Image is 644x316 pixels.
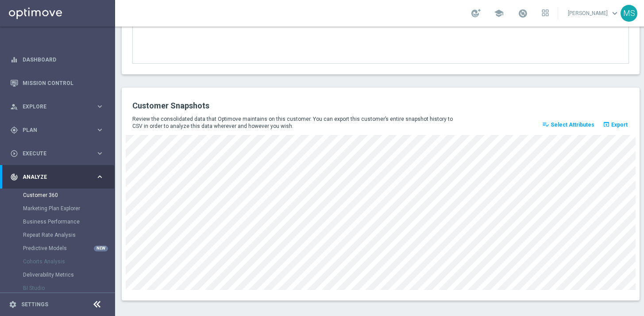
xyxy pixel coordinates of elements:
[610,8,620,18] span: keyboard_arrow_down
[10,150,18,158] i: play_circle_outline
[96,173,104,181] i: keyboard_arrow_right
[23,228,114,242] div: Repeat Rate Analysis
[132,116,459,130] p: Review the consolidated data that Optimove maintains on this customer. You can export this custom...
[23,268,114,281] div: Deliverability Metrics
[23,281,114,295] div: BI Studio
[23,189,114,202] div: Customer 360
[23,71,104,95] a: Mission Control
[23,245,92,252] a: Predictive Models
[23,231,92,239] a: Repeat Rate Analysis
[23,48,104,71] a: Dashboard
[23,174,96,180] span: Analyze
[10,150,104,157] button: play_circle_outline Execute keyboard_arrow_right
[10,56,18,64] i: equalizer
[10,103,18,111] i: person_search
[551,122,594,128] span: Select Attributes
[23,271,92,278] a: Deliverability Metrics
[603,121,610,128] i: open_in_browser
[96,149,104,158] i: keyboard_arrow_right
[21,302,48,307] a: Settings
[96,126,104,134] i: keyboard_arrow_right
[602,119,629,131] button: open_in_browser Export
[23,215,114,228] div: Business Performance
[94,246,108,251] div: NEW
[10,103,104,110] button: person_search Explore keyboard_arrow_right
[23,151,96,156] span: Execute
[10,173,104,181] button: track_changes Analyze keyboard_arrow_right
[621,5,637,22] div: MS
[96,102,104,111] i: keyboard_arrow_right
[132,100,374,111] h2: Customer Snapshots
[494,8,504,18] span: school
[10,150,96,158] div: Execute
[10,56,104,63] button: equalizer Dashboard
[10,173,18,181] i: track_changes
[23,104,96,109] span: Explore
[23,127,96,133] span: Plan
[541,119,596,131] button: playlist_add_check Select Attributes
[23,205,92,212] a: Marketing Plan Explorer
[542,121,549,128] i: playlist_add_check
[10,48,104,71] div: Dashboard
[10,80,104,87] button: Mission Control
[9,301,17,308] i: settings
[10,71,104,95] div: Mission Control
[611,122,628,128] span: Export
[10,127,104,134] button: gps_fixed Plan keyboard_arrow_right
[10,103,96,111] div: Explore
[23,255,114,268] div: Cohorts Analysis
[567,7,621,20] a: [PERSON_NAME]keyboard_arrow_down
[23,218,92,225] a: Business Performance
[10,173,96,181] div: Analyze
[23,242,114,255] div: Predictive Models
[10,126,96,134] div: Plan
[10,126,18,134] i: gps_fixed
[23,192,92,199] a: Customer 360
[23,202,114,215] div: Marketing Plan Explorer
